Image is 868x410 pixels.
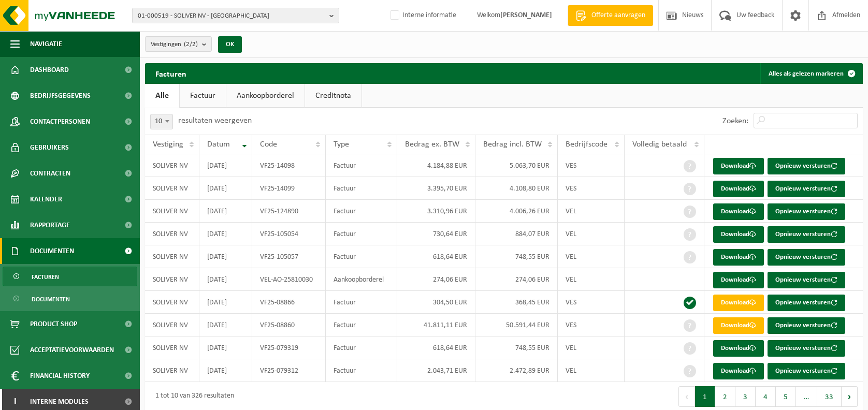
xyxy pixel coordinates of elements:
[475,154,558,177] td: 5.063,70 EUR
[475,336,558,359] td: 748,55 EUR
[252,177,326,200] td: VF25-14099
[252,154,326,177] td: VF25-14098
[145,268,199,291] td: SOLIVER NV
[252,336,326,359] td: VF25-079319
[218,36,242,53] button: OK
[199,268,252,291] td: [DATE]
[138,8,325,24] span: 01-000519 - SOLIVER NV - [GEOGRAPHIC_DATA]
[199,223,252,245] td: [DATE]
[199,154,252,177] td: [DATE]
[397,200,475,223] td: 3.310,96 EUR
[558,291,625,314] td: VES
[768,295,845,311] button: Opnieuw versturen
[30,186,62,212] span: Kalender
[145,177,199,200] td: SOLIVER NV
[558,200,625,223] td: VEL
[207,140,230,149] span: Datum
[180,84,226,108] a: Factuur
[776,386,796,407] button: 5
[768,363,845,379] button: Opnieuw versturen
[768,249,845,266] button: Opnieuw versturen
[558,177,625,200] td: VES
[326,359,397,382] td: Factuur
[30,31,62,57] span: Navigatie
[713,203,764,220] a: Download
[722,117,748,125] label: Zoeken:
[184,41,198,48] count: (2/2)
[252,268,326,291] td: VEL-AO-25810030
[132,8,339,23] button: 01-000519 - SOLIVER NV - [GEOGRAPHIC_DATA]
[178,116,252,125] label: resultaten weergeven
[145,63,197,83] h2: Facturen
[388,8,456,23] label: Interne informatie
[632,140,687,149] span: Volledig betaald
[30,363,90,389] span: Financial History
[735,386,756,407] button: 3
[145,154,199,177] td: SOLIVER NV
[475,177,558,200] td: 4.108,80 EUR
[32,267,59,287] span: Facturen
[558,268,625,291] td: VEL
[817,386,842,407] button: 33
[475,291,558,314] td: 368,45 EUR
[30,83,91,109] span: Bedrijfsgegevens
[30,212,70,238] span: Rapportage
[715,386,735,407] button: 2
[475,359,558,382] td: 2.472,89 EUR
[145,291,199,314] td: SOLIVER NV
[397,359,475,382] td: 2.043,71 EUR
[226,84,305,108] a: Aankoopborderel
[713,181,764,197] a: Download
[199,291,252,314] td: [DATE]
[768,158,845,174] button: Opnieuw versturen
[713,226,764,243] a: Download
[326,154,397,177] td: Factuur
[252,223,326,245] td: VF25-105054
[305,84,361,108] a: Creditnota
[326,291,397,314] td: Factuur
[252,291,326,314] td: VF25-08866
[326,177,397,200] td: Factuur
[145,314,199,336] td: SOLIVER NV
[768,181,845,197] button: Opnieuw versturen
[326,336,397,359] td: Factuur
[397,336,475,359] td: 618,64 EUR
[334,140,349,149] span: Type
[842,386,858,407] button: Next
[199,245,252,268] td: [DATE]
[796,386,817,407] span: …
[483,140,542,149] span: Bedrag incl. BTW
[397,223,475,245] td: 730,64 EUR
[713,317,764,334] a: Download
[768,340,845,357] button: Opnieuw versturen
[768,226,845,243] button: Opnieuw versturen
[713,158,764,174] a: Download
[151,114,172,129] span: 10
[558,245,625,268] td: VEL
[768,203,845,220] button: Opnieuw versturen
[475,268,558,291] td: 274,06 EUR
[713,363,764,379] a: Download
[30,160,70,186] span: Contracten
[252,314,326,336] td: VF25-08860
[199,336,252,359] td: [DATE]
[260,140,277,149] span: Code
[475,200,558,223] td: 4.006,26 EUR
[326,245,397,268] td: Factuur
[475,223,558,245] td: 884,07 EUR
[695,386,715,407] button: 1
[713,272,764,288] a: Download
[713,295,764,311] a: Download
[145,223,199,245] td: SOLIVER NV
[199,200,252,223] td: [DATE]
[397,245,475,268] td: 618,64 EUR
[566,140,607,149] span: Bedrijfscode
[397,268,475,291] td: 274,06 EUR
[252,245,326,268] td: VF25-105057
[713,340,764,357] a: Download
[475,314,558,336] td: 50.591,44 EUR
[145,84,179,108] a: Alle
[397,291,475,314] td: 304,50 EUR
[199,177,252,200] td: [DATE]
[30,109,90,135] span: Contactpersonen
